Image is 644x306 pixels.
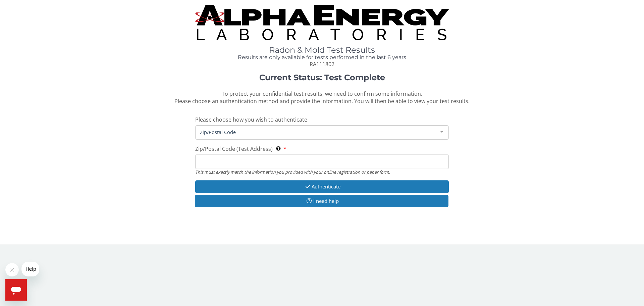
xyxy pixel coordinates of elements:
[195,116,307,123] span: Please choose how you wish to authenticate
[174,90,470,105] span: To protect your confidential test results, we need to confirm some information. Please choose an ...
[259,73,385,82] strong: Current Status: Test Complete
[195,54,449,60] h4: Results are only available for tests performed in the last 6 years
[195,180,449,193] button: Authenticate
[195,145,273,152] span: Zip/Postal Code (Test Address)
[195,5,449,40] img: TightCrop.jpg
[5,279,27,301] iframe: Button to launch messaging window
[195,46,449,54] h1: Radon & Mold Test Results
[310,60,334,68] span: RA111802
[195,169,449,175] div: This must exactly match the information you provided with your online registration or paper form.
[198,128,435,136] span: Zip/Postal Code
[195,195,448,207] button: I need help
[5,263,19,276] iframe: Close message
[21,262,39,276] iframe: Message from company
